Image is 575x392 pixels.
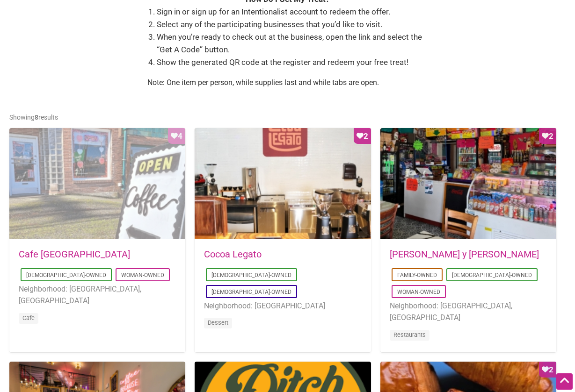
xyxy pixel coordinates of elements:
[204,300,361,312] li: Neighborhood: [GEOGRAPHIC_DATA]
[157,56,428,69] li: Show the generated QR code at the register and redeem your free treat!
[211,272,291,278] a: [DEMOGRAPHIC_DATA]-Owned
[390,300,547,324] li: Neighborhood: [GEOGRAPHIC_DATA], [GEOGRAPHIC_DATA]
[393,331,426,338] a: Restaurants
[452,272,532,278] a: [DEMOGRAPHIC_DATA]-Owned
[35,114,38,121] b: 8
[208,319,228,326] a: Dessert
[556,373,573,390] div: Scroll Back to Top
[147,77,428,89] p: Note: One item per person, while supplies last and while tabs are open.
[19,283,176,307] li: Neighborhood: [GEOGRAPHIC_DATA], [GEOGRAPHIC_DATA]
[22,314,35,321] a: Cafe
[390,249,539,260] a: [PERSON_NAME] y [PERSON_NAME]
[9,114,58,121] span: Showing results
[157,6,428,18] li: Sign in or sign up for an Intentionalist account to redeem the offer.
[211,289,291,295] a: [DEMOGRAPHIC_DATA]-Owned
[26,272,106,278] a: [DEMOGRAPHIC_DATA]-Owned
[121,272,164,278] a: Woman-Owned
[157,18,428,31] li: Select any of the participating businesses that you’d like to visit.
[397,272,437,278] a: Family-Owned
[157,31,428,56] li: When you’re ready to check out at the business, open the link and select the “Get A Code” button.
[204,249,262,260] a: Cocoa Legato
[19,249,130,260] a: Cafe [GEOGRAPHIC_DATA]
[397,289,440,295] a: Woman-Owned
